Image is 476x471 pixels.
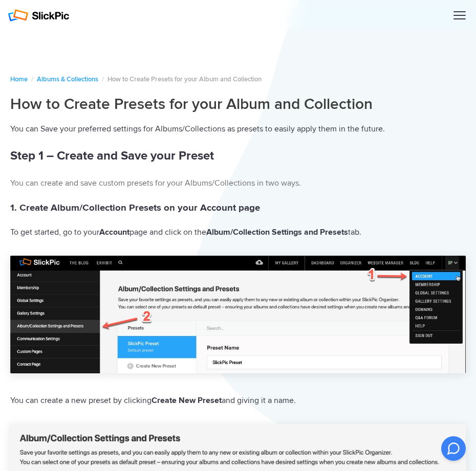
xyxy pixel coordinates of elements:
[31,75,33,83] span: /
[102,75,104,83] span: /
[37,75,98,83] a: Albums & Collections
[10,394,466,408] p: You can create a new preset by clicking and giving it a name.
[10,122,466,136] p: You can Save your preferred settings for Albums/Collections as presets to easily apply them in th...
[10,226,466,239] p: To get started, go to your page and click on the tab.
[10,95,466,114] h1: How to Create Presets for your Album and Collection
[10,200,466,216] h3: 1. Create Album/Collection Presets on your Account page
[10,75,28,83] a: Home
[152,395,222,406] strong: Create New Preset
[10,146,466,166] h2: Step 1 – Create and Save your Preset
[99,227,129,237] strong: Account
[107,75,262,83] span: How to Create Presets for your Album and Collection
[10,176,466,190] p: You can create and save custom presets for your Albums/Collections in two ways.
[206,227,348,237] strong: Album/Collection Settings and Presets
